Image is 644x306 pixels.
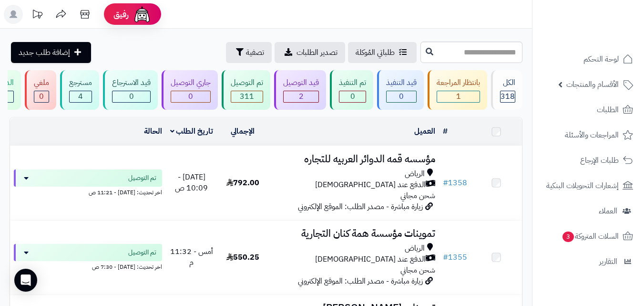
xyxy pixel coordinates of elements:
[246,47,264,58] span: تصفية
[437,91,480,102] div: 1
[160,70,220,110] a: جاري التوصيل 0
[272,154,435,165] h3: مؤسسه قمه الدوائر العربيه للتجاره
[272,70,328,110] a: قيد التوصيل 2
[298,275,423,287] span: زيارة مباشرة - مصدر الطلب: الموقع الإلكتروني
[580,154,619,167] span: طلبات الإرجاع
[400,264,435,276] span: شحن مجاني
[538,48,638,71] a: لوحة التحكم
[284,91,318,102] div: 2
[299,91,304,102] span: 2
[133,5,152,24] img: ai-face.png
[599,204,617,218] span: العملاء
[144,126,162,137] a: الحالة
[226,177,259,189] span: 792.00
[129,91,134,102] span: 0
[443,252,448,263] span: #
[188,91,193,102] span: 0
[443,126,448,137] a: #
[501,91,515,102] span: 318
[583,53,619,66] span: لوحة التحكم
[579,11,635,32] img: logo-2.png
[443,252,467,263] a: #1355
[546,179,619,192] span: إشعارات التحويلات البنكية
[562,230,619,243] span: السلات المتروكة
[11,42,91,63] a: إضافة طلب جديد
[19,47,70,58] span: إضافة طلب جديد
[538,98,638,121] a: الطلبات
[226,42,272,63] button: تصفية
[34,91,49,102] div: 0
[101,70,160,110] a: قيد الاسترجاع 0
[538,200,638,222] a: العملاء
[456,91,461,102] span: 1
[538,174,638,197] a: إشعارات التحويلات البنكية
[23,70,58,110] a: ملغي 0
[171,91,210,102] div: 0
[226,252,259,263] span: 550.25
[39,91,44,102] span: 0
[170,246,213,268] span: أمس - 11:32 م
[298,201,423,212] span: زيارة مباشرة - مصدر الطلب: الموقع الإلكتروني
[328,70,375,110] a: تم التنفيذ 0
[296,47,337,58] span: تصدير الطلبات
[597,103,619,116] span: الطلبات
[348,42,417,63] a: طلباتي المُوكلة
[283,77,319,88] div: قيد التوصيل
[112,91,150,102] div: 0
[405,243,425,254] span: الرياض
[566,78,619,91] span: الأقسام والمنتجات
[128,248,156,257] span: تم التوصيل
[231,126,255,137] a: الإجمالي
[375,70,426,110] a: قيد التنفيذ 0
[399,91,404,102] span: 0
[231,91,263,102] div: 311
[443,177,467,189] a: #1358
[34,77,49,88] div: ملغي
[171,77,211,88] div: جاري التوصيل
[400,190,435,201] span: شحن مجاني
[231,77,263,88] div: تم التوصيل
[112,77,151,88] div: قيد الاسترجاع
[220,70,272,110] a: تم التوصيل 311
[315,179,426,190] span: الدفع عند [DEMOGRAPHIC_DATA]
[443,177,448,189] span: #
[562,231,574,243] span: 3
[500,77,515,88] div: الكل
[25,5,49,26] a: تحديثات المنصة
[538,149,638,172] a: طلبات الإرجاع
[14,269,37,292] div: Open Intercom Messenger
[339,77,366,88] div: تم التنفيذ
[272,228,435,239] h3: تموينات مؤسسة همة كنان التجارية
[414,126,435,137] a: العميل
[78,91,83,102] span: 4
[14,261,162,271] div: اخر تحديث: [DATE] - 7:30 ص
[58,70,101,110] a: مسترجع 4
[350,91,355,102] span: 0
[275,42,345,63] a: تصدير الطلبات
[538,250,638,273] a: التقارير
[386,77,417,88] div: قيد التنفيذ
[356,47,395,58] span: طلباتي المُوكلة
[14,187,162,197] div: اخر تحديث: [DATE] - 11:21 ص
[128,173,156,183] span: تم التوصيل
[426,70,489,110] a: بانتظار المراجعة 1
[113,9,129,20] span: رفيق
[70,91,92,102] div: 4
[240,91,254,102] span: 311
[538,124,638,147] a: المراجعات والأسئلة
[405,169,425,179] span: الرياض
[437,77,480,88] div: بانتظار المراجعة
[170,126,214,137] a: تاريخ الطلب
[315,254,426,265] span: الدفع عند [DEMOGRAPHIC_DATA]
[538,225,638,248] a: السلات المتروكة3
[175,171,208,194] span: [DATE] - 10:09 ص
[599,255,617,268] span: التقارير
[69,77,92,88] div: مسترجع
[489,70,524,110] a: الكل318
[387,91,416,102] div: 0
[565,128,619,142] span: المراجعات والأسئلة
[339,91,366,102] div: 0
